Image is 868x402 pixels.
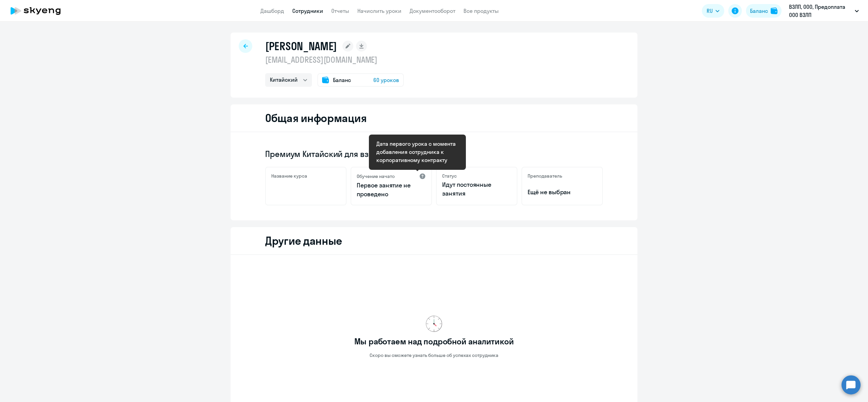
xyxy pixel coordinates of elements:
img: balance [771,7,777,14]
a: Дашборд [260,7,284,14]
p: Идут постоянные занятия [442,180,511,198]
h2: Общая информация [265,111,367,125]
a: Все продукты [463,7,499,14]
h5: Статус [442,173,457,179]
p: Первое занятие не проведено [357,181,426,199]
h2: Мы работаем над подробной аналитикой [354,336,514,347]
span: 60 уроков [373,76,399,84]
p: ВЗЛП, ООО, Предоплата ООО ВЗЛП [789,3,852,19]
div: Дата первого урока с момента добавления сотрудника к корпоративному контракту [376,140,458,164]
h5: Обучение начато [357,173,395,179]
a: Документооборот [410,7,455,14]
div: Баланс [750,7,768,15]
h2: Другие данные [265,234,342,247]
p: Скоро вы сможете узнать больше об успехах сотрудника [370,352,498,358]
span: Баланс [333,76,351,84]
span: Премиум Китайский для взрослых [265,148,397,159]
h1: [PERSON_NAME] [265,39,337,53]
a: Сотрудники [292,7,323,14]
button: RU [702,4,724,18]
button: Балансbalance [746,4,782,18]
p: Ещё не выбран [528,188,597,197]
span: RU [707,7,713,15]
p: [EMAIL_ADDRESS][DOMAIN_NAME] [265,54,404,65]
h5: Название курса [271,173,307,179]
button: ВЗЛП, ООО, Предоплата ООО ВЗЛП [786,3,862,19]
a: Начислить уроки [357,7,401,14]
a: Отчеты [331,7,349,14]
img: clock [426,316,442,332]
h5: Преподаватель [528,173,562,179]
